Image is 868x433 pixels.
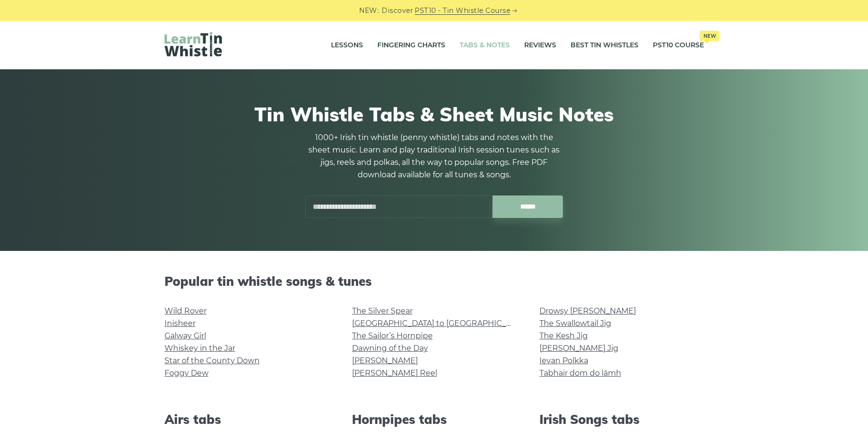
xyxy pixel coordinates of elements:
a: PST10 CourseNew [653,33,704,57]
a: Ievan Polkka [539,356,588,365]
p: 1000+ Irish tin whistle (penny whistle) tabs and notes with the sheet music. Learn and play tradi... [305,131,563,181]
a: Star of the County Down [165,356,260,365]
h2: Hornpipes tabs [352,412,516,427]
a: Reviews [524,33,556,57]
a: Dawning of the Day [352,344,428,353]
h1: Tin Whistle Tabs & Sheet Music Notes [165,103,704,126]
a: Whiskey in the Jar [165,344,235,353]
a: Foggy Dew [165,368,209,378]
a: [PERSON_NAME] Jig [539,344,618,353]
a: Galway Girl [165,331,206,340]
a: Tabs & Notes [460,33,510,57]
a: Tabhair dom do lámh [539,368,621,378]
a: The Swallowtail Jig [539,319,611,328]
h2: Airs tabs [165,412,329,427]
a: Fingering Charts [377,33,445,57]
a: The Sailor’s Hornpipe [352,331,433,340]
a: Drowsy [PERSON_NAME] [539,306,636,315]
a: Best Tin Whistles [571,33,638,57]
a: [PERSON_NAME] Reel [352,368,437,378]
a: Inisheer [165,319,196,328]
a: Lessons [331,33,363,57]
h2: Irish Songs tabs [539,412,704,427]
a: The Kesh Jig [539,331,588,340]
a: [PERSON_NAME] [352,356,418,365]
a: [GEOGRAPHIC_DATA] to [GEOGRAPHIC_DATA] [352,319,528,328]
a: The Silver Spear [352,306,413,315]
span: New [700,31,719,41]
a: Wild Rover [165,306,207,315]
h2: Popular tin whistle songs & tunes [165,274,704,289]
img: LearnTinWhistle.com [165,32,222,56]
